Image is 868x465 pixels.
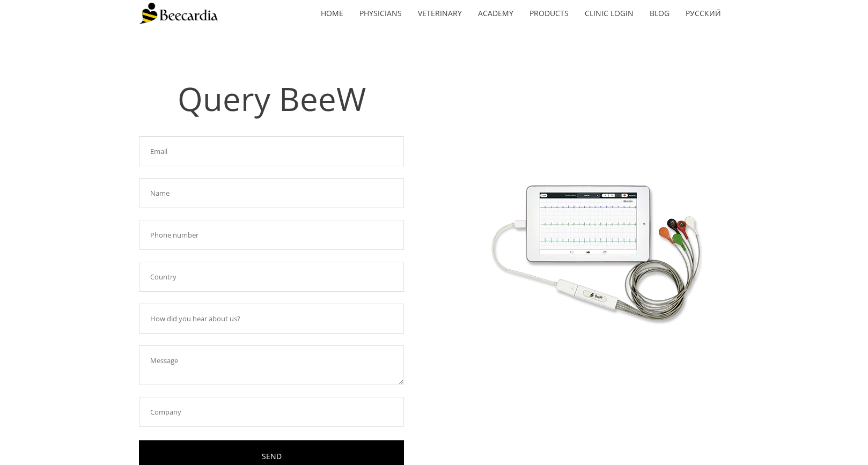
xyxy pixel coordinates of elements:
input: Country [139,262,404,292]
input: Email [139,136,404,166]
a: Products [521,1,577,26]
img: Beecardia [139,3,218,24]
input: How did you hear about us? [139,304,404,334]
a: Academy [470,1,521,26]
input: Company [139,397,404,427]
input: Phone number [139,220,404,250]
a: Русский [678,1,729,26]
a: home [313,1,351,26]
a: Physicians [351,1,410,26]
a: Blog [642,1,678,26]
span: Query BeeW [178,77,366,121]
a: Clinic Login [577,1,642,26]
a: Veterinary [410,1,470,26]
input: Name [139,178,404,208]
